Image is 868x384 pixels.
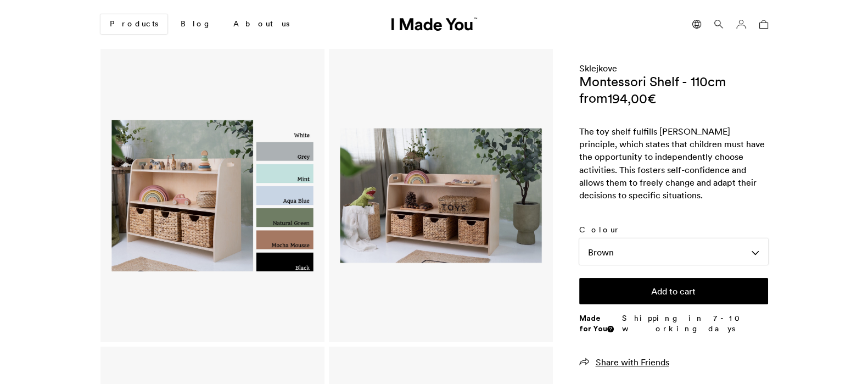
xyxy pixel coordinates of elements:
[579,225,768,236] label: Colour
[579,125,768,202] div: The toy shelf fulfills [PERSON_NAME] principle, which states that children must have the opportun...
[579,63,617,74] a: Sklejkove
[579,89,656,108] div: from
[225,15,298,34] a: About us
[172,15,220,34] a: Blog
[622,313,768,335] p: Shipping in 7-10 working days
[100,14,167,34] a: Products
[596,357,669,368] span: Share with Friends
[579,278,768,304] button: Add to cart
[608,90,656,107] bdi: 194,00
[579,238,768,265] div: Brown
[579,74,726,89] h1: Montessori Shelf - 110cm
[579,357,669,368] a: Share with Friends
[609,327,612,331] img: Info sign
[647,90,656,107] span: €
[579,313,614,334] strong: Made for You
